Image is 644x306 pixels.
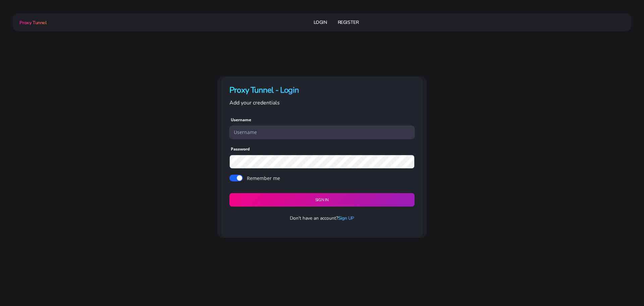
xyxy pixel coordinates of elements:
span: Proxy Tunnel [19,19,46,26]
a: Login [314,16,327,29]
label: Remember me [247,175,280,182]
p: Add your credentials [229,98,415,107]
a: Proxy Tunnel [18,17,46,28]
a: Sign UP [338,215,354,221]
iframe: Webchat Widget [611,273,636,298]
button: Sign in [229,193,415,207]
p: Don't have an account? [224,215,420,222]
label: Username [231,117,251,123]
h4: Proxy Tunnel - Login [229,85,415,96]
label: Password [231,146,250,152]
a: Register [338,16,359,29]
input: Username [229,126,415,139]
